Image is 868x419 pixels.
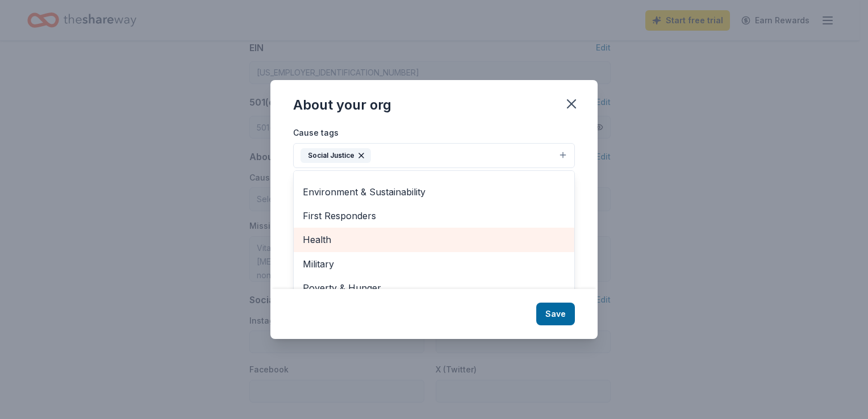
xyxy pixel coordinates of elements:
span: Military [303,257,565,271]
span: Poverty & Hunger [303,280,565,295]
span: First Responders [303,208,565,223]
button: Social Justice [293,143,575,168]
span: Health [303,232,565,247]
div: Social Justice [293,170,575,307]
div: Social Justice [301,148,371,163]
span: Environment & Sustainability [303,185,565,199]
